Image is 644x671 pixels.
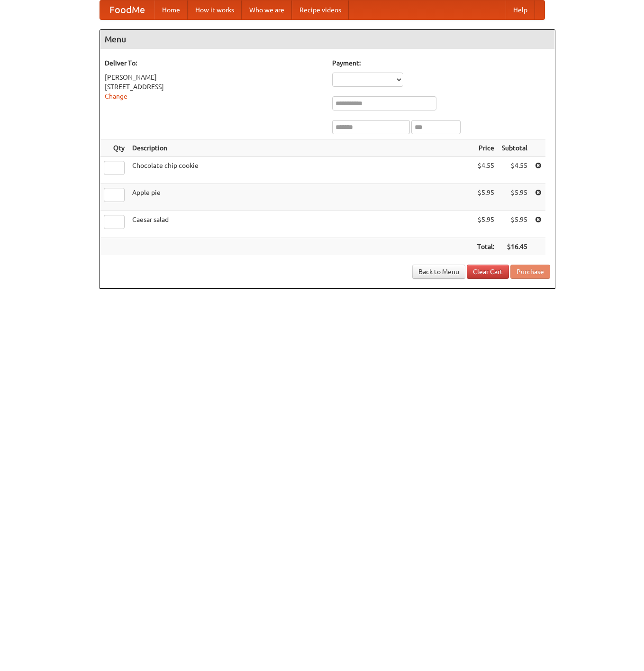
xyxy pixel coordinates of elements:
[510,265,550,279] button: Purchase
[100,139,128,157] th: Qty
[128,184,473,211] td: Apple pie
[473,184,498,211] td: $5.95
[473,211,498,238] td: $5.95
[473,157,498,184] td: $4.55
[412,265,465,279] a: Back to Menu
[498,211,531,238] td: $5.95
[498,139,531,157] th: Subtotal
[100,0,154,19] a: FoodMe
[292,0,349,19] a: Recipe videos
[128,211,473,238] td: Caesar salad
[332,58,550,68] h5: Payment:
[128,139,473,157] th: Description
[105,92,127,100] a: Change
[242,0,292,19] a: Who we are
[154,0,188,19] a: Home
[498,238,531,256] th: $16.45
[128,157,473,184] td: Chocolate chip cookie
[473,238,498,256] th: Total:
[498,157,531,184] td: $4.55
[105,73,323,82] div: [PERSON_NAME]
[473,139,498,157] th: Price
[188,0,242,19] a: How it works
[467,265,509,279] a: Clear Cart
[100,30,555,49] h4: Menu
[498,184,531,211] td: $5.95
[105,82,323,92] div: [STREET_ADDRESS]
[506,0,535,19] a: Help
[105,58,323,68] h5: Deliver To:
